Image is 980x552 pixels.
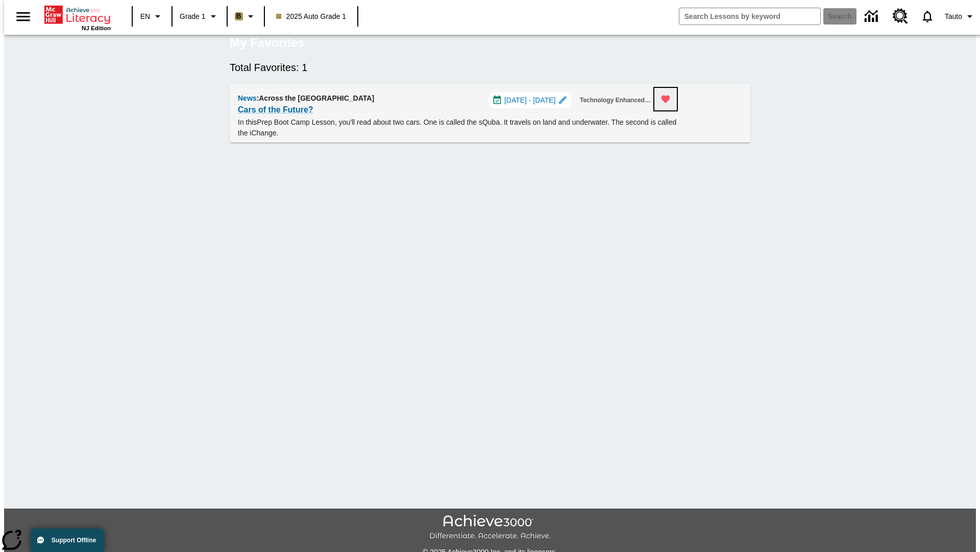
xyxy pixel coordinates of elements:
[238,94,257,102] span: News
[230,35,305,51] h5: My Favorites
[8,2,38,32] button: Open side menu
[136,7,168,26] button: Language: EN, Select a language
[180,11,206,22] span: Grade 1
[504,95,556,106] span: [DATE] - [DATE]
[31,528,104,552] button: Support Offline
[176,7,224,26] button: Grade: Grade 1, Select a grade
[679,8,820,25] input: search field
[44,4,111,31] div: Home
[945,11,962,22] span: Tauto
[238,117,677,139] p: In this
[276,11,347,22] span: 2025 Auto Grade 1
[914,3,941,30] a: Notifications
[238,118,676,137] testabrev: Prep Boot Camp Lesson, you'll read about two cars. One is called the sQuba. It travels on land an...
[236,10,241,22] span: B
[859,3,887,31] a: Data Center
[257,94,375,102] span: : Across the [GEOGRAPHIC_DATA]
[238,103,313,117] a: Cars of the Future?
[654,88,677,110] button: Remove from Favorites
[140,11,150,22] span: EN
[576,92,656,109] button: Technology Enhanced Item
[52,537,96,544] span: Support Offline
[429,515,551,541] img: Achieve3000 Differentiate Accelerate Achieve
[941,7,980,26] button: Profile/Settings
[82,25,111,31] span: NJ Edition
[231,7,261,26] button: Boost Class color is light brown. Change class color
[44,5,111,25] a: Home
[580,95,652,106] span: Technology Enhanced Item
[887,3,914,30] a: Resource Center, Will open in new tab
[230,59,750,76] h6: Total Favorites: 1
[488,92,572,108] div: Jul 01 - Aug 01 Choose Dates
